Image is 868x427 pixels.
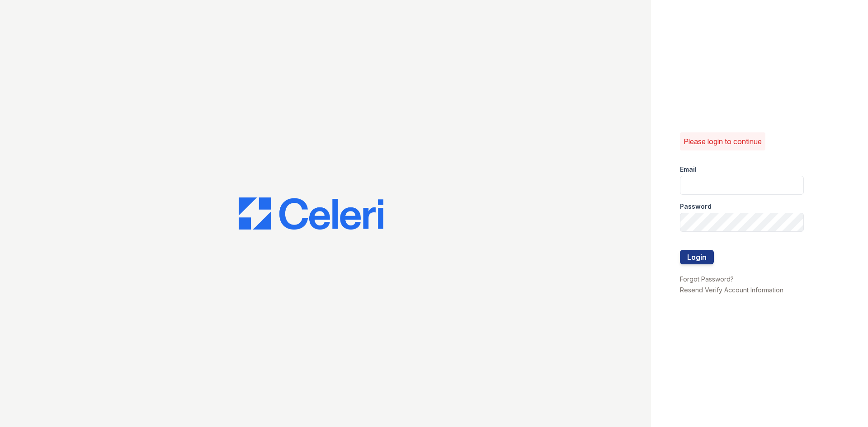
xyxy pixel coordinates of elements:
button: Login [680,250,714,264]
p: Please login to continue [684,136,762,147]
label: Email [680,165,697,174]
a: Forgot Password? [680,275,734,283]
a: Resend Verify Account Information [680,286,783,294]
img: CE_Logo_Blue-a8612792a0a2168367f1c8372b55b34899dd931a85d93a1a3d3e32e68fde9ad4.png [239,197,383,230]
label: Password [680,202,712,211]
